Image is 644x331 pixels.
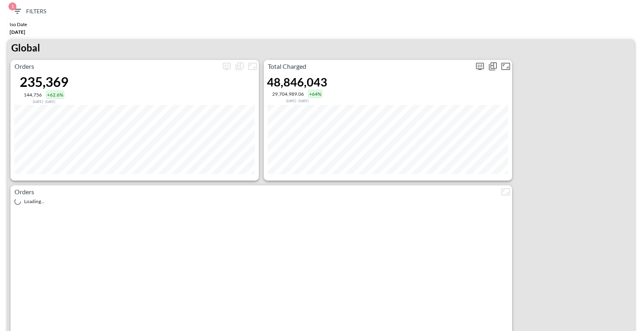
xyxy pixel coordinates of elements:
div: Show as… [233,60,246,73]
button: Fullscreen [499,60,512,73]
p: Global [11,41,40,55]
p: Orders [10,62,220,71]
div: Compared to Dec 05, 2024 - May 01, 2025 [20,99,68,104]
div: Compared to Dec 05, 2024 - May 01, 2025 [267,98,327,103]
span: [DATE] [10,29,25,35]
div: Iso Date [10,21,27,27]
button: more [220,60,233,73]
div: +62.6% [46,90,64,99]
div: 29,704,989.06 [272,91,304,97]
p: Total Charged [264,62,474,71]
span: Display settings [220,60,233,73]
button: Fullscreen [246,60,259,73]
span: Filters [12,6,46,16]
div: 48,846,043 [267,75,327,89]
div: +64% [308,90,322,98]
p: Orders [10,187,499,197]
span: 1 [8,2,16,10]
span: Display settings [474,60,486,73]
button: Fullscreen [499,185,512,198]
div: Loading... [14,198,508,205]
button: more [474,60,486,73]
div: 235,369 [20,74,68,90]
button: 1Filters [9,4,49,19]
div: Show as… [486,60,499,73]
div: 144,756 [24,92,42,98]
